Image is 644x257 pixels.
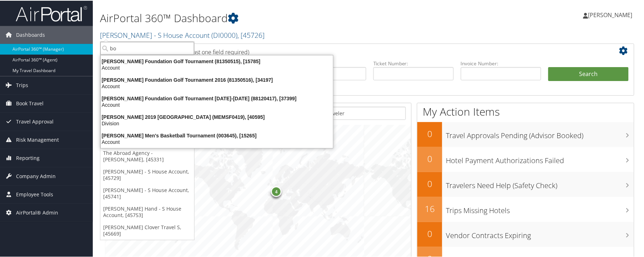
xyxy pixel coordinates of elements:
[96,113,337,120] div: [PERSON_NAME] 2019 [GEOGRAPHIC_DATA] (MEMSF0419), [40595]
[446,176,634,190] h3: Travelers Need Help (Safety Check)
[96,95,337,101] div: [PERSON_NAME] Foundation Golf Tournament [DATE]-[DATE] (88120417), [37399]
[446,126,634,140] h3: Travel Approvals Pending (Advisor Booked)
[100,165,194,183] a: [PERSON_NAME] - S House Account, [45729]
[271,186,282,196] div: 4
[96,132,337,138] div: [PERSON_NAME] Men's Basketball Tournament (003645), [15265]
[583,4,640,25] a: [PERSON_NAME]
[100,221,194,239] a: [PERSON_NAME] Clover Travel S, [45669]
[96,101,337,107] div: Account
[373,59,454,66] label: Ticket Number:
[16,185,53,203] span: Employee Tools
[446,226,634,240] h3: Vendor Contracts Expiring
[96,64,337,70] div: Account
[16,25,45,43] span: Dashboards
[16,5,87,21] img: airportal-logo.png
[417,127,442,139] h2: 0
[289,106,406,119] input: Search for Traveler
[181,47,249,55] span: (at least one field required)
[100,10,460,25] h1: AirPortal 360™ Dashboard
[100,202,194,221] a: [PERSON_NAME] Hand - S House Account, [45753]
[211,30,237,39] span: ( DI0000 )
[96,57,337,64] div: [PERSON_NAME] Foundation Golf Tournament (81350515), [15785]
[237,30,265,39] span: , [ 45726 ]
[548,66,629,81] button: Search
[417,152,442,164] h2: 0
[417,202,442,214] h2: 16
[96,82,337,89] div: Account
[417,171,634,196] a: 0Travelers Need Help (Safety Check)
[96,138,337,145] div: Account
[417,121,634,146] a: 0Travel Approvals Pending (Advisor Booked)
[446,151,634,165] h3: Hotel Payment Authorizations Failed
[588,10,633,18] span: [PERSON_NAME]
[16,94,44,112] span: Book Travel
[417,227,442,239] h2: 0
[461,59,541,66] label: Invoice Number:
[417,177,442,189] h2: 0
[16,76,28,94] span: Trips
[100,30,265,39] a: [PERSON_NAME] - S House Account
[417,196,634,221] a: 16Trips Missing Hotels
[16,167,56,185] span: Company Admin
[417,104,634,119] h1: My Action Items
[96,76,337,82] div: [PERSON_NAME] Foundation Golf Tournament 2016 (81350516), [34197]
[417,146,634,171] a: 0Hotel Payment Authorizations Failed
[417,221,634,246] a: 0Vendor Contracts Expiring
[111,44,585,56] h2: Airtinerary Lookup
[16,148,40,166] span: Reporting
[16,112,54,130] span: Travel Approval
[100,146,194,165] a: The Abroad Agency - [PERSON_NAME], [45331]
[96,120,337,126] div: Division
[446,201,634,215] h3: Trips Missing Hotels
[100,183,194,202] a: [PERSON_NAME] - S House Account, [45741]
[16,203,58,221] span: AirPortal® Admin
[100,41,194,54] input: Search Accounts
[16,130,59,148] span: Risk Management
